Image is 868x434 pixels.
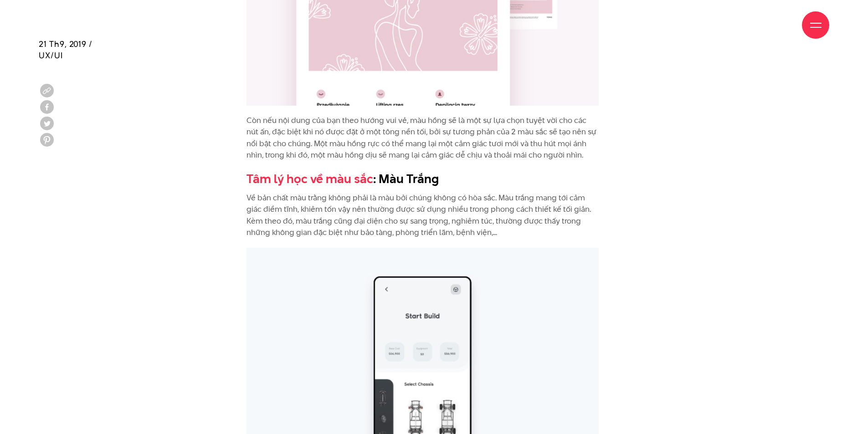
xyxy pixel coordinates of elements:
[247,192,599,239] p: Về bản chất màu trằng không phải là màu bởi chúng không có hòa sắc. Màu trắng mang tới cảm giác đ...
[39,38,92,61] span: 21 Th9, 2019 / UX/UI
[247,170,439,187] b: : Màu Trắng
[247,170,373,187] a: Tâm lý học về màu sắc
[247,115,599,161] p: Còn nếu nội dung của bạn theo hướng vui vẻ, màu hồng sẽ là một sự lựa chọn tuyệt vời cho các nút ...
